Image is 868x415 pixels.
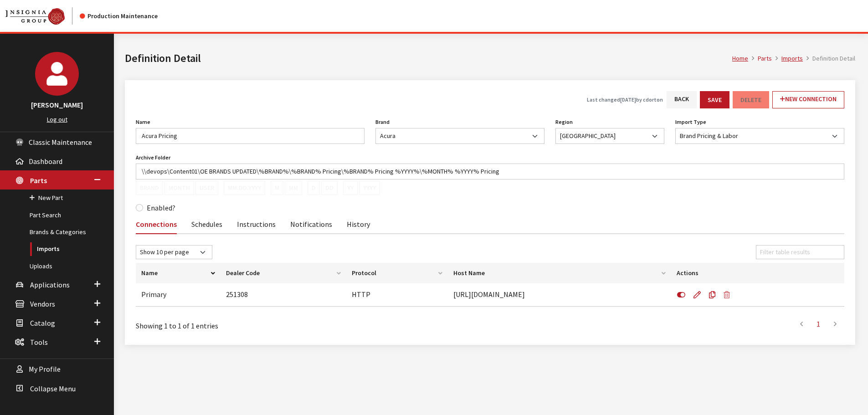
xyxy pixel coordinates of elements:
button: Brand [136,181,163,195]
a: Home [732,54,748,62]
h3: [PERSON_NAME] [9,99,105,110]
img: Catalog Maintenance [5,8,65,25]
button: MM.DD.YYYY [224,181,265,195]
button: Save [700,91,729,108]
button: MM [285,181,302,195]
span: My Profile [29,365,61,374]
a: Edit Connection [689,283,705,306]
img: Cheyenne Dorton [35,52,79,96]
li: Definition Detail [803,54,855,63]
span: Applications [30,280,70,289]
span: HTTP [352,290,370,299]
a: Instructions [237,214,276,233]
span: [DATE] [620,96,636,103]
a: Notifications [290,214,332,233]
span: Classic Maintenance [29,138,92,147]
label: Import Type [675,118,706,126]
a: Imports [781,54,803,62]
label: Enabled? [147,202,175,213]
a: Schedules [191,214,222,233]
a: Insignia Group logo [5,7,80,25]
th: Name: activate to sort column descending [136,263,221,283]
input: Filter table results [756,245,844,259]
span: Dashboard [29,157,62,166]
td: [URL][DOMAIN_NAME] [448,283,672,307]
a: History [347,214,370,233]
span: Catalog [30,318,55,328]
button: DD [321,181,338,195]
button: D [308,181,320,195]
button: YY [343,181,358,195]
td: 251308 [221,283,346,307]
a: Copy Connection [705,283,719,306]
h1: Definition Detail [125,50,732,67]
span: Collapse Menu [30,384,76,393]
a: Log out [47,115,67,123]
a: Back [667,91,697,108]
button: User [195,181,218,195]
th: Host Name: activate to sort column ascending [448,263,672,283]
button: M [271,181,283,195]
label: Name [136,118,150,126]
button: Month [164,181,194,195]
button: YYYY [359,181,380,195]
th: Actions [671,263,844,283]
span: Tools [30,338,48,347]
h5: Last changed by cdorton [587,96,663,104]
div: Showing 1 to 1 of 1 entries [136,314,425,331]
a: New Connection [772,91,844,108]
th: Dealer Code: activate to sort column ascending [221,263,346,283]
a: 1 [810,315,827,333]
th: Protocol: activate to sort column ascending [346,263,448,283]
label: Region [555,118,573,126]
a: Connections [136,214,177,234]
div: Production Maintenance [80,11,158,21]
td: Primary [136,283,221,307]
button: Disable Connection [677,283,689,306]
span: Vendors [30,299,55,308]
li: Parts [748,54,772,63]
span: Parts [30,176,47,185]
label: Brand [375,118,390,126]
label: Archive Folder [136,154,170,162]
